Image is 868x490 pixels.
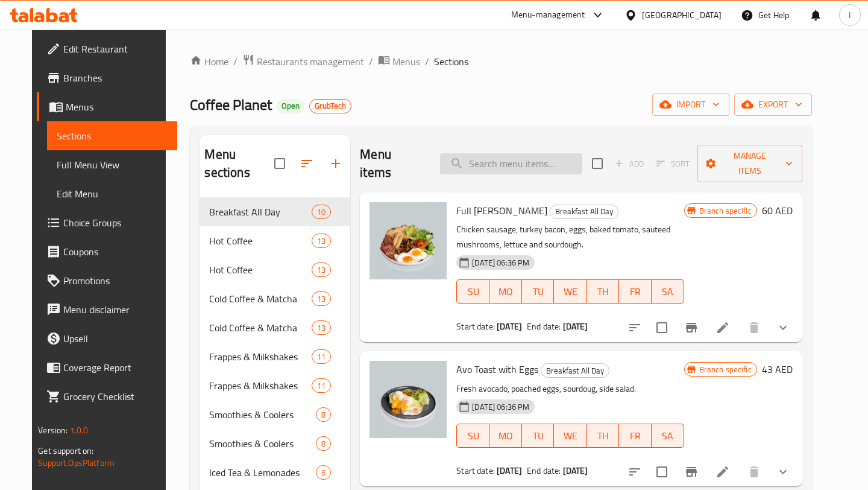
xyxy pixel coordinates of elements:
button: show more [769,313,797,342]
span: Select to update [649,315,675,340]
span: Branch specific [694,364,756,375]
span: 13 [312,264,330,276]
span: I [849,8,851,22]
b: [DATE] [497,463,522,479]
svg: Show Choices [776,465,790,479]
div: Hot Coffee13 [200,226,350,255]
div: Cold Coffee & Matcha13 [200,284,350,313]
a: Grocery Checklist [37,382,177,411]
a: Support.OpsPlatform [38,455,115,471]
span: Hot Coffee [209,262,312,277]
span: 13 [312,322,330,334]
span: WE [559,283,582,301]
button: TU [522,424,555,448]
div: Smoothies & Coolers8 [200,400,350,429]
span: Sections [57,129,167,143]
span: Menus [392,54,420,69]
span: FR [624,427,647,445]
button: MO [489,279,522,304]
span: Select all sections [267,151,292,176]
div: items [312,234,331,248]
span: Coverage Report [63,360,167,375]
span: 13 [312,293,330,305]
span: SU [462,427,485,445]
button: sort-choices [620,313,649,342]
span: Breakfast All Day [209,205,312,219]
b: [DATE] [497,319,522,334]
div: Hot Coffee [209,234,312,248]
span: Branch specific [694,205,756,217]
h6: 60 AED [762,202,793,219]
div: Frappes & Milkshakes11 [200,371,350,400]
button: WE [554,279,587,304]
span: Frappes & Milkshakes [209,378,312,393]
span: Choice Groups [63,215,167,230]
span: Menus [66,100,167,114]
span: Select section first [649,154,697,173]
span: SU [462,283,485,301]
span: SA [656,283,679,301]
span: 11 [312,351,330,363]
button: TH [587,279,619,304]
button: show more [769,457,797,486]
span: Iced Tea & Lemonades [209,465,316,480]
span: 10 [312,206,330,218]
span: Edit Restaurant [63,42,167,56]
div: Breakfast All Day [550,205,618,219]
b: [DATE] [563,463,588,479]
h6: 43 AED [762,361,793,378]
a: Menu disclaimer [37,295,177,324]
img: Avo Toast with Eggs [370,361,447,438]
span: TU [527,283,550,301]
button: TH [587,424,619,448]
nav: breadcrumb [190,54,811,69]
button: sort-choices [620,457,649,486]
a: Promotions [37,266,177,295]
span: 8 [316,409,330,421]
span: import [662,97,720,112]
span: End date: [527,463,561,479]
li: / [425,54,429,69]
button: SA [652,279,684,304]
p: Chicken sausage, turkey bacon, eggs, baked tomato, sauteed mushrooms, lettuce and sourdough. [456,222,684,252]
a: Menus [378,54,420,69]
span: 6 [316,467,330,479]
span: Smoothies & Coolers [209,436,316,451]
span: 11 [312,380,330,392]
div: Cold Coffee & Matcha [209,320,312,335]
a: Edit Menu [47,179,177,208]
span: [DATE] 06:36 PM [467,401,534,413]
img: Full Monty [370,202,447,279]
span: Promotions [63,273,167,288]
button: FR [619,424,652,448]
a: Edit menu item [715,465,730,479]
button: import [652,94,729,116]
h2: Menu sections [204,145,274,182]
span: Sections [434,54,468,69]
span: 13 [312,235,330,247]
div: items [316,436,331,451]
span: Sort sections [292,149,321,178]
b: [DATE] [563,319,588,334]
button: WE [554,424,587,448]
span: SA [656,427,679,445]
div: Breakfast All Day10 [200,197,350,226]
div: items [312,291,331,306]
div: items [312,320,331,335]
button: Branch-specific-item [677,457,706,486]
button: export [734,94,812,116]
div: items [316,407,331,422]
button: Manage items [697,145,802,182]
span: WE [559,427,582,445]
div: Hot Coffee13 [200,255,350,284]
button: TU [522,279,555,304]
span: Open [277,101,304,111]
span: Restaurants management [257,54,364,69]
div: Frappes & Milkshakes11 [200,342,350,371]
span: Breakfast All Day [541,364,609,378]
span: [DATE] 06:36 PM [467,257,534,269]
span: MO [494,427,517,445]
input: search [440,153,582,174]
